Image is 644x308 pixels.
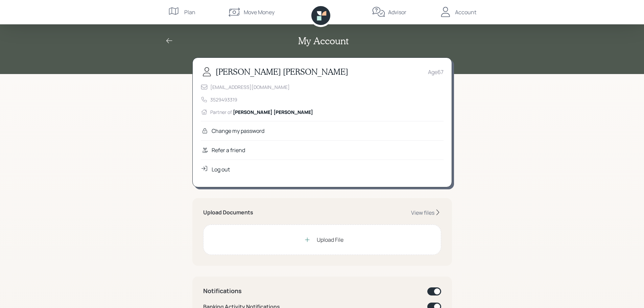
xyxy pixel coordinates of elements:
div: Partner of [210,109,313,116]
div: Refer a friend [212,146,245,154]
h4: Notifications [203,287,242,295]
div: Log out [212,165,230,173]
div: Upload File [317,236,343,244]
div: Advisor [388,8,406,16]
h5: Upload Documents [203,209,253,216]
div: Age 67 [428,68,444,76]
div: [EMAIL_ADDRESS][DOMAIN_NAME] [210,84,290,91]
div: Plan [184,8,195,16]
div: Change my password [212,127,264,135]
div: Move Money [244,8,275,16]
div: View files [411,209,434,216]
h2: My Account [298,35,349,47]
h3: [PERSON_NAME] [PERSON_NAME] [216,67,348,77]
div: 3529493319 [210,96,237,103]
span: [PERSON_NAME] [PERSON_NAME] [233,109,313,115]
div: Account [455,8,476,16]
